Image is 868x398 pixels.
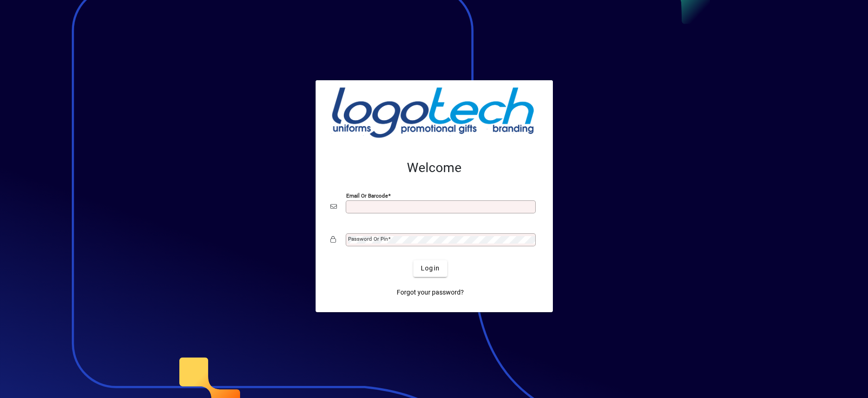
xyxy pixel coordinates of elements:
[421,263,440,273] span: Login
[346,192,388,199] mat-label: Email or Barcode
[348,236,388,242] mat-label: Password or Pin
[330,160,538,176] h2: Welcome
[397,288,464,297] span: Forgot your password?
[413,260,447,277] button: Login
[393,284,468,301] a: Forgot your password?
